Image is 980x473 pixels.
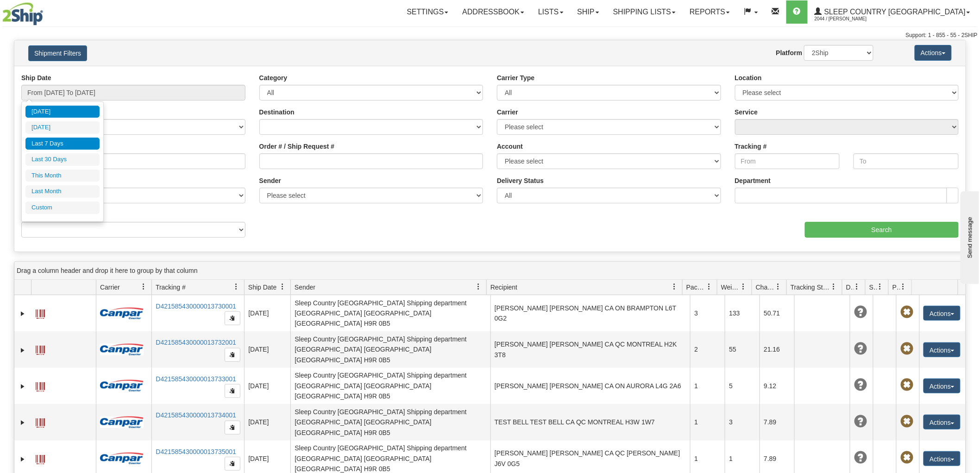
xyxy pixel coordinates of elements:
[36,305,45,320] a: Label
[690,295,725,331] td: 3
[815,14,884,24] span: 2044 / [PERSON_NAME]
[760,331,794,367] td: 21.16
[25,138,100,150] li: Last 7 Days
[854,153,959,169] input: To
[791,283,831,292] span: Tracking Status
[760,404,794,440] td: 7.89
[25,153,100,166] li: Last 30 Days
[21,73,51,82] label: Ship Date
[25,106,100,118] li: [DATE]
[25,121,100,134] li: [DATE]
[259,73,288,82] label: Category
[756,283,775,292] span: Charge
[156,303,236,310] a: D421585430000013730001
[923,342,961,357] button: Actions
[490,331,691,367] td: [PERSON_NAME] [PERSON_NAME] CA QC MONTREAL H2K 3T8
[683,0,737,24] a: Reports
[7,8,86,15] div: Send message
[725,295,760,331] td: 133
[225,457,240,471] button: Copy to clipboard
[18,454,27,464] a: Expand
[690,404,725,440] td: 1
[400,0,455,24] a: Settings
[455,0,531,24] a: Addressbook
[497,176,544,185] label: Delivery Status
[244,331,290,367] td: [DATE]
[225,421,240,435] button: Copy to clipboard
[275,279,290,295] a: Ship Date filter column settings
[259,142,335,151] label: Order # / Ship Request #
[100,453,144,464] img: 14 - Canpar
[259,176,281,185] label: Sender
[900,306,913,319] span: Pickup Not Assigned
[923,306,961,321] button: Actions
[497,73,534,82] label: Carrier Type
[725,331,760,367] td: 55
[244,295,290,331] td: [DATE]
[725,368,760,404] td: 5
[826,279,842,295] a: Tracking Status filter column settings
[959,189,979,284] iframe: chat widget
[156,411,236,419] a: D421585430000013734001
[869,283,877,292] span: Shipment Issues
[225,311,240,325] button: Copy to clipboard
[36,341,45,356] a: Label
[156,339,236,346] a: D421585430000013732001
[846,283,854,292] span: Delivery Status
[18,418,27,427] a: Expand
[2,2,43,25] img: logo2044.jpg
[290,404,490,440] td: Sleep Country [GEOGRAPHIC_DATA] Shipping department [GEOGRAPHIC_DATA] [GEOGRAPHIC_DATA] [GEOGRAPH...
[923,378,961,393] button: Actions
[490,368,691,404] td: [PERSON_NAME] [PERSON_NAME] CA ON AURORA L4G 2A6
[18,309,27,318] a: Expand
[156,375,236,383] a: D421585430000013733001
[900,451,913,464] span: Pickup Not Assigned
[666,279,682,295] a: Recipient filter column settings
[290,295,490,331] td: Sleep Country [GEOGRAPHIC_DATA] Shipping department [GEOGRAPHIC_DATA] [GEOGRAPHIC_DATA] [GEOGRAPH...
[873,279,888,295] a: Shipment Issues filter column settings
[900,378,913,391] span: Pickup Not Assigned
[900,415,913,428] span: Pickup Not Assigned
[156,448,236,455] a: D421585430000013735001
[735,142,767,151] label: Tracking #
[14,262,966,280] div: grid grouping header
[490,295,691,331] td: [PERSON_NAME] [PERSON_NAME] CA ON BRAMPTON L6T 0G2
[471,279,486,295] a: Sender filter column settings
[606,0,683,24] a: Shipping lists
[28,45,87,61] button: Shipment Filters
[490,283,517,292] span: Recipient
[686,283,706,292] span: Packages
[805,222,959,238] input: Search
[735,153,840,169] input: From
[225,384,240,398] button: Copy to clipboard
[701,279,717,295] a: Packages filter column settings
[760,368,794,404] td: 9.12
[923,451,961,466] button: Actions
[721,283,741,292] span: Weight
[736,279,752,295] a: Weight filter column settings
[225,348,240,362] button: Copy to clipboard
[248,283,276,292] span: Ship Date
[290,331,490,367] td: Sleep Country [GEOGRAPHIC_DATA] Shipping department [GEOGRAPHIC_DATA] [GEOGRAPHIC_DATA] [GEOGRAPH...
[295,283,315,292] span: Sender
[735,73,762,82] label: Location
[100,283,120,292] span: Carrier
[259,107,295,117] label: Destination
[290,368,490,404] td: Sleep Country [GEOGRAPHIC_DATA] Shipping department [GEOGRAPHIC_DATA] [GEOGRAPHIC_DATA] [GEOGRAPH...
[2,32,978,39] div: Support: 1 - 855 - 55 - 2SHIP
[725,404,760,440] td: 3
[900,342,913,355] span: Pickup Not Assigned
[923,415,961,429] button: Actions
[854,342,867,355] span: Unknown
[854,378,867,391] span: Unknown
[571,0,606,24] a: Ship
[690,331,725,367] td: 2
[18,382,27,391] a: Expand
[36,451,45,466] a: Label
[36,414,45,429] a: Label
[36,378,45,393] a: Label
[690,368,725,404] td: 1
[136,279,151,295] a: Carrier filter column settings
[892,283,900,292] span: Pickup Status
[100,416,144,428] img: 14 - Canpar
